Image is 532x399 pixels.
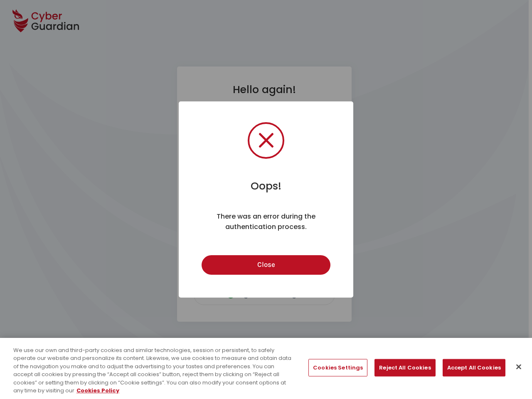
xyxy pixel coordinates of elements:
button: Close [202,255,330,275]
a: More information about your privacy, opens in a new tab [76,387,119,394]
h2: Oops! [251,180,281,192]
button: Accept All Cookies [443,359,505,377]
div: There was an error during the authentication process. [199,211,332,232]
button: Cookies Settings [308,359,367,377]
button: Reject All Cookies [374,359,435,377]
button: Close [510,358,528,376]
div: We use our own and third-party cookies and similar technologies, session or persistent, to safely... [13,346,293,395]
